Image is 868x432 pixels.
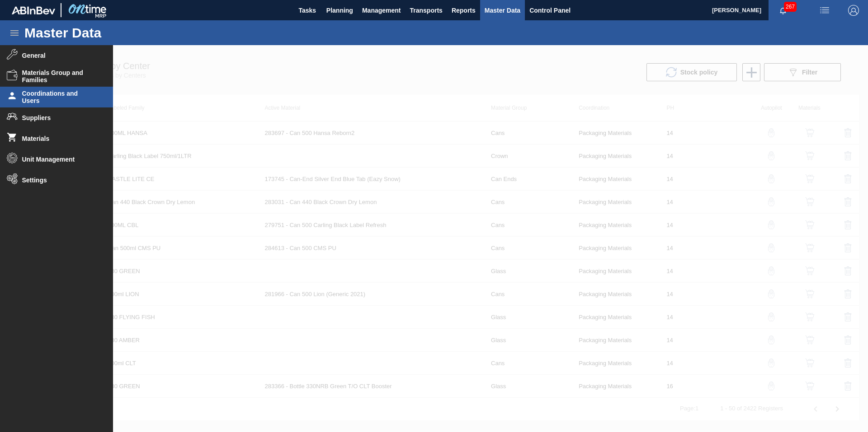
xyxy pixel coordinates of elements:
[769,4,797,17] button: Notifications
[22,156,97,163] span: Unit Management
[326,5,353,16] span: Planning
[410,5,443,16] span: Transports
[362,5,401,16] span: Management
[784,2,797,12] span: 267
[819,5,830,16] img: userActions
[22,177,97,184] span: Settings
[848,5,859,16] img: Logout
[22,135,97,142] span: Materials
[24,28,185,38] h1: Master Data
[485,5,520,16] span: Master Data
[22,52,97,59] span: General
[12,6,55,14] img: TNhmsLtSVTkK8tSr43FrP2fwEKptu5GPRR3wAAAABJRU5ErkJggg==
[22,114,97,121] span: Suppliers
[22,69,97,84] span: Materials Group and Families
[22,90,97,104] span: Coordinations and Users
[452,5,476,16] span: Reports
[297,5,317,16] span: Tasks
[529,5,571,16] span: Control Panel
